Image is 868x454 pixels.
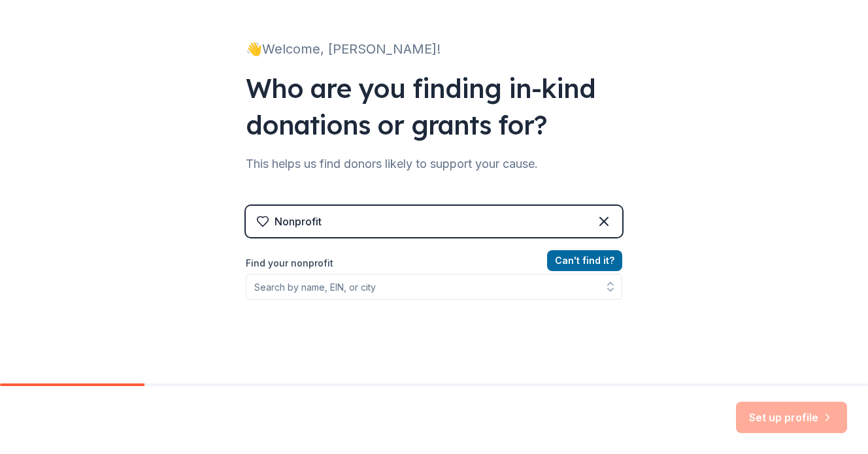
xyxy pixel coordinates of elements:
button: Can't find it? [547,250,622,271]
div: 👋 Welcome, [PERSON_NAME]! [246,39,622,59]
input: Search by name, EIN, or city [246,274,622,300]
div: Nonprofit [275,214,322,229]
label: Find your nonprofit [246,255,622,271]
div: Who are you finding in-kind donations or grants for? [246,70,622,143]
div: This helps us find donors likely to support your cause. [246,154,622,174]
